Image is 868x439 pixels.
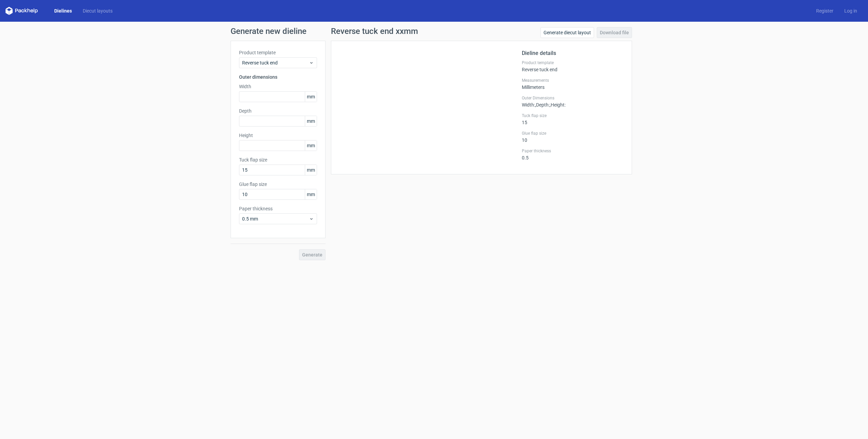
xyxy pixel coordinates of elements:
[522,113,624,118] label: Tuck flap size
[522,131,624,143] div: 10
[305,165,317,175] span: mm
[522,148,624,154] label: Paper thickness
[231,27,637,35] h1: Generate new dieline
[77,7,118,14] a: Diecut layouts
[49,7,77,14] a: Dielines
[522,148,624,160] div: 0.5
[522,60,624,72] div: Reverse tuck end
[305,92,317,102] span: mm
[239,156,317,163] label: Tuck flap size
[305,140,317,151] span: mm
[239,74,317,80] h3: Outer dimensions
[242,59,309,66] span: Reverse tuck end
[550,102,566,108] span: , Height :
[522,95,624,101] label: Outer Dimensions
[522,131,624,136] label: Glue flap size
[522,113,624,125] div: 15
[239,132,317,139] label: Height
[522,60,624,65] label: Product template
[239,49,317,56] label: Product template
[239,83,317,90] label: Width
[239,108,317,114] label: Depth
[522,78,624,83] label: Measurements
[305,116,317,126] span: mm
[331,27,418,35] h1: Reverse tuck end xxmm
[522,102,535,108] span: Width :
[522,78,624,90] div: Millimeters
[811,7,839,14] a: Register
[535,102,550,108] span: , Depth :
[242,215,309,222] span: 0.5 mm
[239,181,317,188] label: Glue flap size
[839,7,863,14] a: Log in
[305,189,317,199] span: mm
[540,27,594,38] a: Generate diecut layout
[239,205,317,212] label: Paper thickness
[522,49,624,57] h2: Dieline details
